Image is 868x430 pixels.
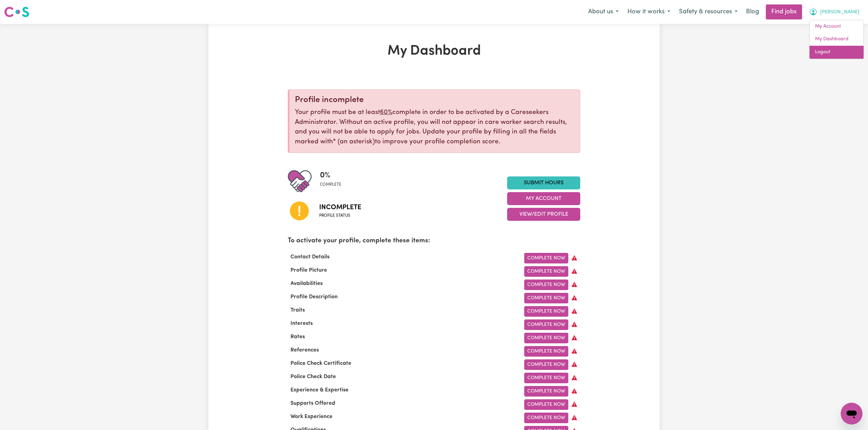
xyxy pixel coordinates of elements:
a: My Dashboard [810,33,864,46]
u: 60% [380,109,392,116]
span: Traits [288,307,308,313]
span: Profile status [319,213,361,219]
button: Safety & resources [675,5,742,19]
span: References [288,347,322,353]
span: Availabilities [288,281,325,286]
span: Interests [288,321,315,326]
a: Complete Now [524,319,568,330]
a: Complete Now [524,373,568,383]
a: Complete Now [524,293,568,303]
a: Complete Now [524,333,568,343]
button: My Account [805,5,864,19]
div: Profile incomplete [295,95,574,105]
span: 0 % [320,169,341,182]
span: Work Experience [288,414,335,419]
a: Complete Now [524,399,568,410]
span: Incomplete [319,202,361,213]
a: Find jobs [766,4,802,19]
a: Complete Now [524,346,568,357]
a: My Account [810,20,864,33]
a: Complete Now [524,413,568,423]
span: an asterisk [333,139,375,145]
button: View/Edit Profile [507,208,580,221]
span: Police Check Date [288,374,339,379]
a: Complete Now [524,306,568,317]
h1: My Dashboard [288,43,580,59]
p: To activate your profile, complete these items: [288,236,580,246]
a: Complete Now [524,359,568,370]
span: complete [320,182,341,188]
span: Supports Offered [288,401,338,406]
img: Careseekers logo [4,6,29,18]
div: Profile completeness: 0% [320,169,347,193]
button: How it works [623,5,675,19]
span: Rates [288,334,308,340]
span: Police Check Certificate [288,361,354,366]
button: My Account [507,192,580,205]
a: Logout [810,46,864,59]
a: Complete Now [524,266,568,277]
span: Profile Description [288,294,340,300]
a: Blog [742,4,763,19]
a: Complete Now [524,386,568,397]
a: Careseekers logo [4,4,29,20]
button: About us [584,5,623,19]
a: Submit Hours [507,176,580,189]
span: Contact Details [288,254,332,260]
a: Complete Now [524,279,568,290]
div: My Account [809,20,864,59]
a: Complete Now [524,253,568,263]
iframe: Button to launch messaging window [841,403,863,425]
p: Your profile must be at least complete in order to be activated by a Careseekers Administrator. W... [295,108,574,147]
span: [PERSON_NAME] [820,9,859,16]
span: Experience & Expertise [288,387,351,393]
span: Profile Picture [288,268,330,273]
